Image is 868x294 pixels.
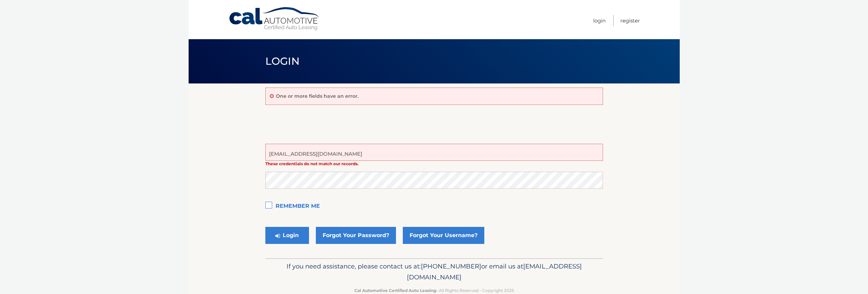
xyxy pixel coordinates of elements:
strong: Cal Automotive Certified Auto Leasing [354,288,436,293]
span: [EMAIL_ADDRESS][DOMAIN_NAME] [407,262,582,281]
p: If you need assistance, please contact us at: or email us at [270,261,599,283]
p: One or more fields have an error. [276,93,358,99]
span: Login [265,55,300,67]
input: E-Mail Address [265,144,603,161]
a: Cal Automotive [229,7,321,31]
a: Register [620,15,640,26]
a: Login [593,15,606,26]
label: Remember Me [265,200,603,213]
a: Forgot Your Username? [403,227,484,244]
span: [PHONE_NUMBER] [421,262,481,270]
strong: These credentials do not match our records. [265,161,358,166]
a: Forgot Your Password? [316,227,396,244]
button: Login [265,227,309,244]
p: - All Rights Reserved - Copyright 2025 [270,287,599,294]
